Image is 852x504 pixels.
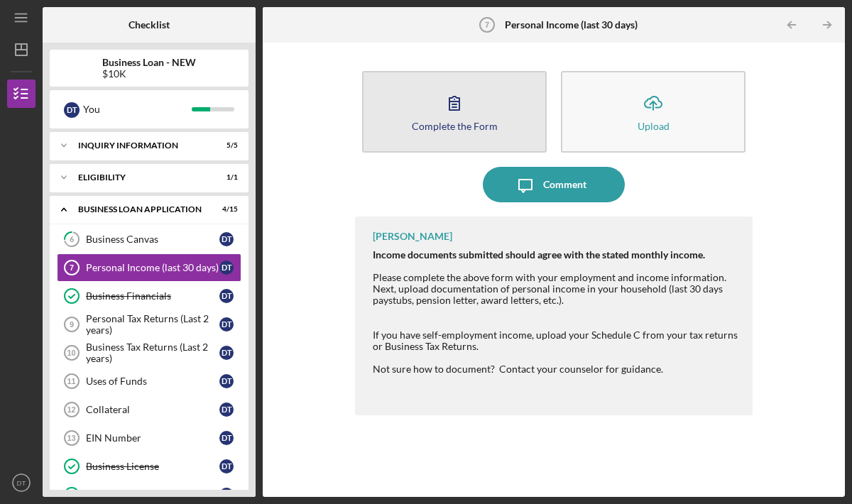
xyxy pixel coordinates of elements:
tspan: 10 [67,349,75,357]
tspan: 11 [67,377,75,385]
div: $10K [102,68,196,80]
tspan: 13 [67,434,75,442]
div: [PERSON_NAME] [373,231,452,242]
a: 10Business Tax Returns (Last 2 years)DT [57,339,241,367]
div: Business Canvas [86,234,219,245]
button: DT [7,469,35,497]
div: D T [219,431,234,445]
div: 4 / 15 [212,205,238,214]
a: Business LicenseDT [57,452,241,481]
div: BUSINESS LOAN APPLICATION [78,205,202,214]
tspan: 7 [485,21,489,29]
button: Upload [561,71,745,153]
div: D T [219,232,234,246]
div: D T [219,346,234,360]
div: Business Tax Returns (Last 2 years) [86,341,219,364]
div: 1 / 1 [212,173,238,182]
div: D T [64,102,80,118]
a: 13EIN NumberDT [57,424,241,452]
div: Please complete the above form with your employment and income information. Next, upload document... [373,272,738,306]
div: INQUIRY INFORMATION [78,141,202,150]
a: 9Personal Tax Returns (Last 2 years)DT [57,310,241,339]
div: Personal Income (last 30 days) [86,262,219,273]
div: Business Financials [86,290,219,302]
tspan: 9 [70,320,74,329]
div: EIN Number [86,432,219,444]
tspan: 12 [67,405,75,414]
strong: Income documents submitted should agree with the stated monthly income. [373,248,705,261]
div: Upload [638,121,670,131]
a: Business FinancialsDT [57,282,241,310]
b: Business Loan - NEW [102,57,196,68]
div: D T [219,261,234,275]
div: Not sure how to document? Contact your counselor for guidance. [373,363,738,375]
div: 5 / 5 [212,141,238,150]
b: Personal Income (last 30 days) [505,19,638,31]
div: D T [219,488,234,502]
button: Comment [483,167,625,202]
div: D T [219,317,234,332]
tspan: 6 [70,235,75,244]
b: Checklist [129,19,170,31]
div: D T [219,289,234,303]
div: Collateral [86,404,219,415]
div: Personal Tax Returns (Last 2 years) [86,313,219,336]
a: 7Personal Income (last 30 days)DT [57,253,241,282]
div: You [83,97,192,121]
div: D T [219,459,234,473]
div: If you have self-employment income, upload your Schedule C from your tax returns or Business Tax ... [373,329,738,352]
div: Complete the Form [412,121,498,131]
button: Complete the Form [362,71,547,153]
a: 12CollateralDT [57,395,241,424]
div: Comment [543,167,586,202]
tspan: 7 [70,263,74,272]
div: Organizational Documents [86,489,219,500]
div: Uses of Funds [86,376,219,387]
a: 6Business CanvasDT [57,225,241,253]
text: DT [17,479,26,487]
div: Business License [86,461,219,472]
div: D T [219,402,234,417]
div: D T [219,374,234,388]
div: ELIGIBILITY [78,173,202,182]
a: 11Uses of FundsDT [57,367,241,395]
